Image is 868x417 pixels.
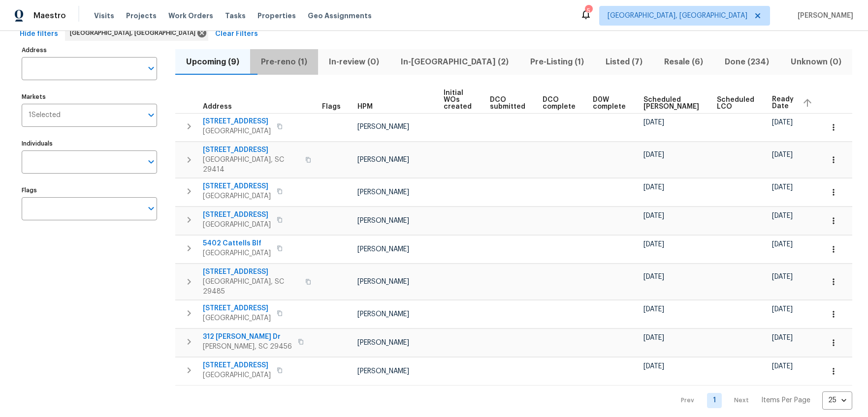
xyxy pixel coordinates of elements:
[203,220,271,230] span: [GEOGRAPHIC_DATA]
[643,241,664,248] span: [DATE]
[593,96,626,110] span: D0W complete
[203,103,232,110] span: Address
[215,28,258,40] span: Clear Filters
[772,212,793,219] span: [DATE]
[525,55,589,69] span: Pre-Listing (1)
[203,360,271,370] span: [STREET_ADDRESS]
[357,339,409,346] span: [PERSON_NAME]
[29,111,61,119] span: 1 Selected
[643,306,664,313] span: [DATE]
[772,184,793,191] span: [DATE]
[772,363,793,370] span: [DATE]
[257,11,296,21] span: Properties
[256,55,312,69] span: Pre-reno (1)
[643,96,701,110] span: Scheduled [PERSON_NAME]
[357,311,409,318] span: [PERSON_NAME]
[357,246,409,253] span: [PERSON_NAME]
[33,11,66,21] span: Maestro
[643,151,664,158] span: [DATE]
[65,25,208,41] div: [GEOGRAPHIC_DATA], [GEOGRAPHIC_DATA]
[203,248,271,258] span: [GEOGRAPHIC_DATA]
[22,187,157,193] label: Flags
[822,387,852,413] div: 25
[22,47,157,53] label: Address
[203,277,299,297] span: [GEOGRAPHIC_DATA], SC 29485
[672,391,852,410] nav: Pagination Navigation
[144,155,158,169] button: Open
[357,189,409,196] span: [PERSON_NAME]
[203,267,299,277] span: [STREET_ADDRESS]
[126,11,157,21] span: Projects
[772,273,793,280] span: [DATE]
[203,313,271,323] span: [GEOGRAPHIC_DATA]
[772,306,793,313] span: [DATE]
[168,11,213,21] span: Work Orders
[22,141,157,147] label: Individuals
[357,278,409,285] span: [PERSON_NAME]
[720,55,774,69] span: Done (234)
[203,191,271,201] span: [GEOGRAPHIC_DATA]
[322,103,341,110] span: Flags
[357,368,409,375] span: [PERSON_NAME]
[772,334,793,341] span: [DATE]
[20,28,58,40] span: Hide filters
[643,273,664,280] span: [DATE]
[643,184,664,191] span: [DATE]
[16,25,62,43] button: Hide filters
[643,363,664,370] span: [DATE]
[761,395,810,405] p: Items Per Page
[357,123,409,130] span: [PERSON_NAME]
[203,181,271,191] span: [STREET_ADDRESS]
[144,202,158,215] button: Open
[203,238,271,248] span: 5402 Cattells Blf
[203,155,299,175] span: [GEOGRAPHIC_DATA], SC 29414
[772,96,794,110] span: Ready Date
[144,108,158,122] button: Open
[772,241,793,248] span: [DATE]
[203,210,271,220] span: [STREET_ADDRESS]
[585,6,592,16] div: 5
[794,11,853,21] span: [PERSON_NAME]
[357,156,409,163] span: [PERSON_NAME]
[203,126,271,136] span: [GEOGRAPHIC_DATA]
[324,55,384,69] span: In-review (0)
[357,217,409,224] span: [PERSON_NAME]
[225,12,246,19] span: Tasks
[308,11,372,21] span: Geo Assignments
[203,370,271,380] span: [GEOGRAPHIC_DATA]
[203,332,292,342] span: 312 [PERSON_NAME] Dr
[181,55,244,69] span: Upcoming (9)
[786,55,846,69] span: Unknown (0)
[490,96,526,110] span: DCO submitted
[543,96,576,110] span: DCO complete
[772,151,793,158] span: [DATE]
[396,55,514,69] span: In-[GEOGRAPHIC_DATA] (2)
[601,55,647,69] span: Listed (7)
[772,119,793,126] span: [DATE]
[643,119,664,126] span: [DATE]
[643,334,664,341] span: [DATE]
[608,11,747,21] span: [GEOGRAPHIC_DATA], [GEOGRAPHIC_DATA]
[94,11,114,21] span: Visits
[203,117,271,126] span: [STREET_ADDRESS]
[22,94,157,100] label: Markets
[203,303,271,313] span: [STREET_ADDRESS]
[211,25,262,43] button: Clear Filters
[717,96,755,110] span: Scheduled LCO
[357,103,373,110] span: HPM
[144,61,158,75] button: Open
[203,145,299,155] span: [STREET_ADDRESS]
[707,393,722,408] a: Goto page 1
[203,342,292,352] span: [PERSON_NAME], SC 29456
[444,89,473,110] span: Initial WOs created
[643,212,664,219] span: [DATE]
[659,55,708,69] span: Resale (6)
[70,28,199,38] span: [GEOGRAPHIC_DATA], [GEOGRAPHIC_DATA]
